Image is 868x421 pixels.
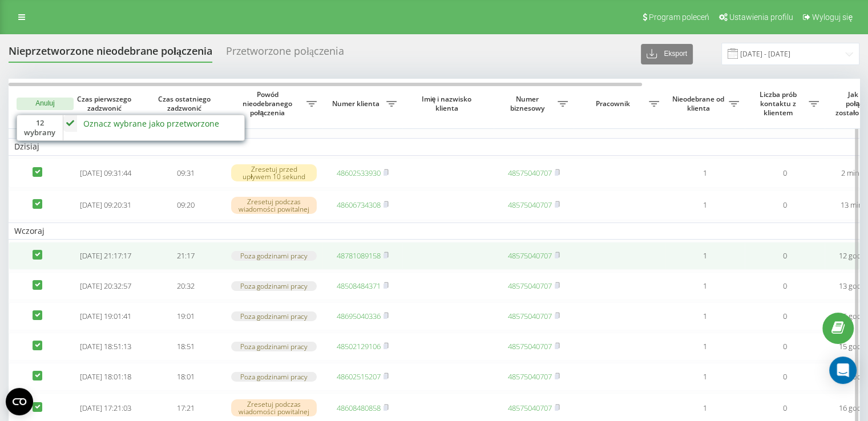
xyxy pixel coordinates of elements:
div: Poza godzinami pracy [231,372,317,382]
a: 48608480858 [337,403,381,413]
a: 48695040336 [337,311,381,321]
td: [DATE] 19:01:41 [66,302,146,330]
div: Open Intercom Messenger [829,357,857,384]
td: [DATE] 18:01:18 [66,363,146,391]
button: Open CMP widget [6,388,33,415]
a: 48502129106 [337,341,381,351]
td: 0 [745,190,825,220]
td: 0 [745,333,825,361]
span: Nieodebrane od klienta [671,95,729,112]
a: 48575040707 [508,371,552,382]
td: [DATE] 18:51:13 [66,333,146,361]
td: 0 [745,158,825,188]
td: [DATE] 09:31:44 [66,158,146,188]
td: 1 [665,272,745,300]
td: 18:51 [146,333,225,361]
div: 12 wybrany [17,115,63,140]
a: 48602515207 [337,371,381,382]
div: Nieprzetworzone nieodebrane połączenia [9,45,212,63]
button: Anuluj [17,98,74,110]
td: 09:20 [146,190,225,220]
span: Pracownik [579,99,649,108]
td: 0 [745,272,825,300]
a: 48575040707 [508,281,552,291]
td: 18:01 [146,363,225,391]
a: 48575040707 [508,250,552,261]
span: Program poleceń [649,13,709,22]
span: Czas pierwszego zadzwonić [75,95,136,112]
td: [DATE] 20:32:57 [66,272,146,300]
div: Zresetuj podczas wiadomości powitalnej [231,399,317,416]
span: Wyloguj się [812,13,853,22]
td: [DATE] 09:20:31 [66,190,146,220]
span: Liczba prób kontaktu z klientem [750,90,809,117]
div: Poza godzinami pracy [231,281,317,291]
span: Imię i nazwisko klienta [412,95,484,112]
a: 48602533930 [337,168,381,178]
div: Poza godzinami pracy [231,251,317,261]
div: Oznacz wybrane jako przetworzone [83,118,219,129]
a: 48575040707 [508,341,552,351]
td: 0 [745,363,825,391]
td: 1 [665,158,745,188]
span: Czas ostatniego zadzwonić [155,95,216,112]
td: 1 [665,302,745,330]
button: Eksport [641,44,693,64]
td: 1 [665,242,745,270]
td: 21:17 [146,242,225,270]
div: Zresetuj przed upływem 10 sekund [231,164,317,181]
span: Powód nieodebranego połączenia [231,90,306,117]
a: 48575040707 [508,403,552,413]
div: Zresetuj podczas wiadomości powitalnej [231,197,317,214]
td: 1 [665,363,745,391]
a: 48575040707 [508,311,552,321]
span: Ustawienia profilu [729,13,793,22]
div: Przetworzone połączenia [226,45,344,63]
td: 0 [745,242,825,270]
td: 0 [745,302,825,330]
td: 20:32 [146,272,225,300]
div: Poza godzinami pracy [231,342,317,351]
td: [DATE] 21:17:17 [66,242,146,270]
td: 1 [665,190,745,220]
span: Numer biznesowy [499,95,558,112]
span: Numer klienta [328,99,386,108]
a: 48575040707 [508,200,552,210]
a: 48575040707 [508,168,552,178]
td: 09:31 [146,158,225,188]
a: 48508484371 [337,281,381,291]
div: Poza godzinami pracy [231,311,317,321]
td: 19:01 [146,302,225,330]
td: 1 [665,333,745,361]
a: 48781089158 [337,250,381,261]
a: 48606734308 [337,200,381,210]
